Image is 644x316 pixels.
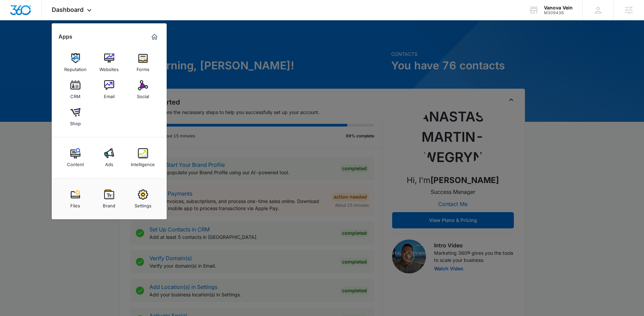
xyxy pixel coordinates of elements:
[63,104,88,130] a: Shop
[58,33,72,40] h2: Apps
[104,90,115,99] div: Email
[63,186,88,212] a: Files
[70,90,80,99] div: CRM
[544,5,573,10] div: account name
[67,158,84,167] div: Content
[103,200,115,208] div: Brand
[149,31,160,42] a: Marketing 360® Dashboard
[131,158,155,167] div: Intelligence
[130,186,156,212] a: Settings
[63,77,88,103] a: CRM
[63,145,88,171] a: Content
[130,77,156,103] a: Social
[64,63,87,72] div: Reputation
[130,145,156,171] a: Intelligence
[105,158,113,167] div: Ads
[544,10,573,15] div: account id
[96,145,122,171] a: Ads
[135,200,151,208] div: Settings
[96,50,122,75] a: Websites
[96,186,122,212] a: Brand
[96,77,122,103] a: Email
[99,63,119,72] div: Websites
[137,90,149,99] div: Social
[52,6,84,13] span: Dashboard
[130,50,156,75] a: Forms
[70,200,80,208] div: Files
[63,50,88,75] a: Reputation
[137,63,149,72] div: Forms
[70,117,81,126] div: Shop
